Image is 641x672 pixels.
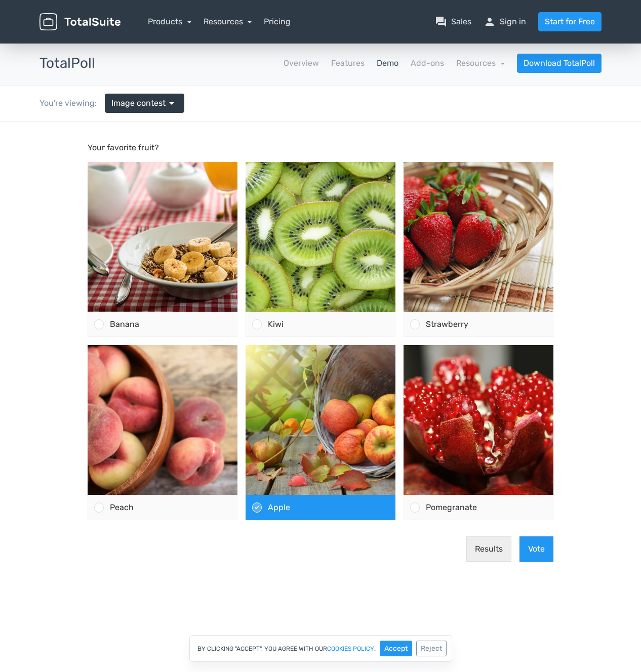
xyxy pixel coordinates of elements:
h3: TotalPoll [39,56,95,71]
span: person [484,16,496,28]
img: fruit-3246127_1920-500x500.jpg [246,40,395,190]
a: Demo [377,57,398,69]
span: Pomegranate [426,381,477,391]
a: cookies policy [327,646,374,652]
button: Reject [416,641,447,656]
a: Image contest arrow_drop_down [105,94,184,113]
span: Apple [268,381,290,391]
img: apple-1776744_1920-500x500.jpg [246,224,395,373]
img: TotalSuite for WordPress [39,13,121,31]
span: arrow_drop_down [166,97,178,109]
button: Results [466,415,511,440]
img: peach-3314679_1920-500x500.jpg [88,224,237,373]
span: Image contest [111,97,166,109]
img: pomegranate-196800_1920-500x500.jpg [404,224,553,373]
a: question_answerSales [435,16,471,28]
a: Resources [456,58,505,68]
button: Accept [380,641,412,656]
a: personSign in [484,16,526,28]
span: Strawberry [426,198,468,207]
a: Download TotalPoll [517,54,602,73]
img: strawberry-1180048_1920-500x500.jpg [404,40,553,190]
div: You're viewing: [39,97,105,109]
a: Products [148,17,191,26]
a: Features [331,57,365,69]
p: Your favorite fruit? [88,20,553,32]
span: question_answer [435,16,447,28]
button: Vote [519,415,553,440]
a: Add-ons [411,57,444,69]
a: Pricing [264,16,291,28]
a: Start for Free [538,12,602,31]
a: Resources [204,17,252,26]
div: By clicking "Accept", you agree with our . [189,635,452,662]
span: Peach [110,381,134,391]
span: Kiwi [268,198,284,207]
a: Overview [284,57,319,69]
span: Banana [110,198,139,207]
img: cereal-898073_1920-500x500.jpg [88,40,237,190]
